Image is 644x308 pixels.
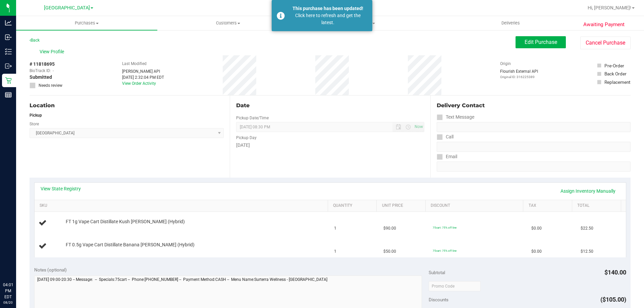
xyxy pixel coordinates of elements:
a: Deliveries [440,16,581,30]
strong: Pickup [30,113,42,118]
a: View Order Activity [122,81,156,86]
a: Tax [529,203,570,208]
a: Customers [157,16,299,30]
span: $50.00 [383,248,396,255]
a: Unit Price [382,203,423,208]
a: Back [30,38,40,43]
inline-svg: Reports [5,91,12,98]
span: Customers [158,20,298,26]
label: Call [437,132,453,142]
span: Hi, [PERSON_NAME]! [588,5,631,10]
button: Edit Purchase [516,36,566,48]
iframe: Resource center [7,254,27,274]
span: $140.00 [604,269,626,276]
div: Back Order [604,70,627,77]
span: 1 [334,248,336,255]
a: Total [577,203,618,208]
div: [PERSON_NAME] API [122,68,164,74]
inline-svg: Analytics [5,19,12,26]
div: Click here to refresh and get the latest. [288,12,367,26]
span: FT 1g Vape Cart Distillate Kush [PERSON_NAME] (Hybrid) [66,219,185,225]
span: BioTrack ID: [30,68,51,74]
inline-svg: Retail [5,77,12,84]
label: Pickup Date/Time [236,115,269,121]
span: Edit Purchase [525,39,557,45]
span: $90.00 [383,225,396,232]
label: Pickup Day [236,135,257,141]
button: Cancel Purchase [580,37,631,49]
span: Deliveries [492,20,529,26]
inline-svg: Inventory [5,48,12,55]
span: Purchases [16,20,157,26]
input: Format: (999) 999-9999 [437,122,631,132]
input: Promo Code [429,281,481,291]
div: Pre-Order [604,62,624,69]
a: Assign Inventory Manually [556,185,620,197]
span: Needs review [39,82,62,88]
p: 04:01 PM EDT [3,282,13,300]
div: [DATE] 2:32:04 PM EDT [122,74,164,80]
label: Store [30,121,39,127]
span: Notes (optional) [34,267,67,272]
div: [DATE] [236,142,424,149]
a: SKU [40,203,325,208]
span: Submitted [30,74,52,81]
span: ($105.00) [600,296,626,303]
div: This purchase has been updated! [288,5,367,12]
label: Last Modified [122,61,147,67]
inline-svg: Inbound [5,34,12,41]
span: Discounts [429,294,448,306]
div: Flourish External API [500,68,538,79]
span: FT 0.5g Vape Cart Distillate Banana [PERSON_NAME] (Hybrid) [66,242,195,248]
span: $0.00 [531,248,542,255]
span: Subtotal [429,270,445,275]
span: 1 [334,225,336,232]
div: Replacement [604,79,630,85]
span: View Profile [40,48,66,55]
a: Quantity [333,203,374,208]
div: Delivery Contact [437,102,631,110]
span: Awaiting Payment [583,21,625,28]
label: Origin [500,61,511,67]
a: Purchases [16,16,157,30]
span: $12.50 [581,248,593,255]
span: 75cart: 75% off line [433,249,457,252]
inline-svg: Outbound [5,63,12,69]
p: Original ID: 316225389 [500,74,538,79]
span: $0.00 [531,225,542,232]
span: 75cart: 75% off line [433,226,457,229]
label: Text Message [437,112,474,122]
label: Email [437,152,457,162]
span: [GEOGRAPHIC_DATA] [44,5,90,11]
div: Location [30,102,224,110]
span: # 11818695 [30,61,55,68]
a: View State Registry [41,185,81,192]
span: - [53,68,54,74]
input: Format: (999) 999-9999 [437,142,631,152]
a: Discount [431,203,521,208]
span: $22.50 [581,225,593,232]
p: 08/20 [3,300,13,305]
div: Date [236,102,424,110]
